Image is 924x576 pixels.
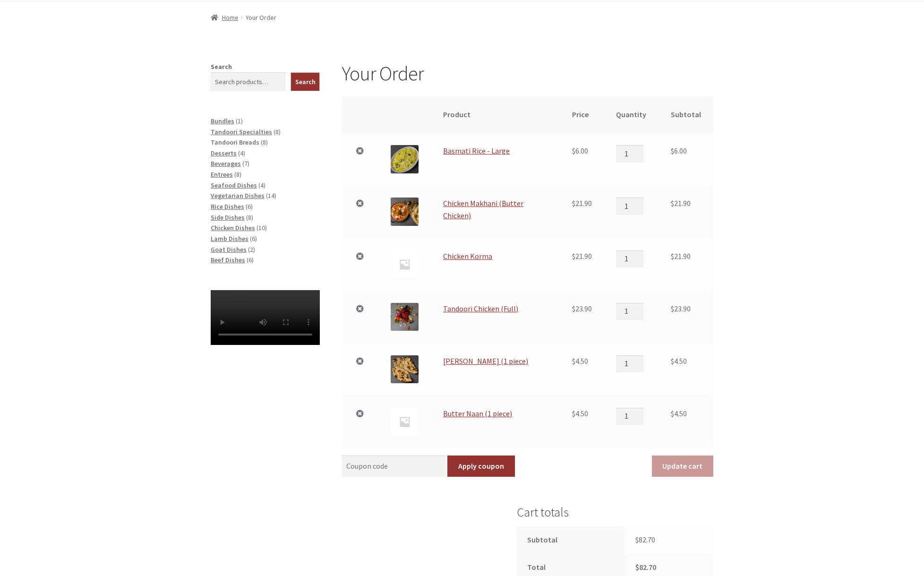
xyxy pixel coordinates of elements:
[291,72,320,91] button: Search
[635,535,639,544] span: $
[671,409,674,418] span: $
[572,304,592,313] bdi: 23.90
[342,61,713,86] h1: Your Order
[248,213,251,222] span: 8
[342,456,446,477] input: Coupon code
[671,409,687,418] bdi: 4.50
[616,198,643,215] input: Product quantity
[443,198,523,220] a: Chicken Makhani (Butter Chicken)
[572,251,592,261] bdi: 21.90
[616,303,643,320] input: Product quantity
[391,303,419,331] img: Tandoori Chicken (Full)
[211,256,245,264] a: Beef Dishes
[250,245,253,254] span: 2
[572,146,588,155] bdi: 6.00
[263,138,266,146] span: 8
[616,408,643,425] input: Product quantity
[268,191,274,200] span: 14
[240,149,243,157] span: 4
[211,181,257,189] span: Seafood Dishes
[391,355,419,383] img: Garlic Naan (1 piece)
[354,198,366,210] a: Remove Chicken Makhani (Butter Chicken) from cart
[211,191,265,200] a: Vegetarian Dishes
[211,170,233,179] a: Entrees
[391,145,419,173] img: Basmati Rice - Large
[391,198,419,225] img: Chicken Makhani (Butter Chicken)
[443,356,528,366] a: [PERSON_NAME] (1 piece)
[211,149,237,157] a: Desserts
[635,535,655,544] bdi: 82.70
[238,117,241,125] span: 1
[443,304,518,313] a: Tandoori Chicken (Full)
[391,250,419,278] img: Placeholder
[211,13,239,22] a: Home
[671,251,674,261] span: $
[671,198,674,208] span: $
[211,224,255,232] a: Chicken Dishes
[572,356,575,366] span: $
[671,304,674,313] span: $
[659,96,713,133] th: Subtotal
[248,256,252,264] span: 6
[260,181,264,189] span: 4
[354,303,366,315] a: Remove Tandoori Chicken (Full) from cart
[671,304,691,313] bdi: 23.90
[211,213,245,222] a: Side Dishes
[616,355,643,372] input: Product quantity
[275,128,279,136] span: 8
[211,62,232,71] label: Search
[671,146,687,155] bdi: 6.00
[447,456,514,477] button: Apply coupon
[572,409,575,418] span: $
[354,355,366,368] a: Remove Garlic Naan (1 piece) from cart
[572,198,592,208] bdi: 21.90
[635,562,656,572] bdi: 82.70
[572,198,575,208] span: $
[211,159,241,168] a: Beverages
[560,96,604,133] th: Price
[671,251,691,261] bdi: 21.90
[604,96,659,133] th: Quantity
[616,250,643,267] input: Product quantity
[258,224,265,232] span: 10
[517,526,625,554] th: Subtotal
[652,456,713,477] button: Update cart
[354,408,366,420] a: Remove Butter Naan (1 piece) from cart
[443,251,492,261] a: Chicken Korma
[517,505,713,520] h2: Cart totals
[211,138,259,146] a: Tandoori Breads
[671,146,674,155] span: $
[244,159,248,168] span: 7
[211,128,272,136] a: Tandoori Specialties
[671,356,687,366] bdi: 4.50
[211,117,234,125] a: Bundles
[431,96,559,133] th: Product
[443,409,512,418] a: Butter Naan (1 piece)
[211,245,247,254] a: Goat Dishes
[252,234,255,243] span: 6
[211,12,713,23] nav: breadcrumbs
[635,562,639,572] span: $
[616,145,643,162] input: Product quantity
[443,146,510,155] a: Basmati Rice - Large
[572,146,575,155] span: $
[671,198,691,208] bdi: 21.90
[211,234,248,243] a: Lamb Dishes
[236,170,240,179] span: 8
[211,202,244,211] a: Rice Dishes
[572,251,575,261] span: $
[211,72,286,91] input: Search products…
